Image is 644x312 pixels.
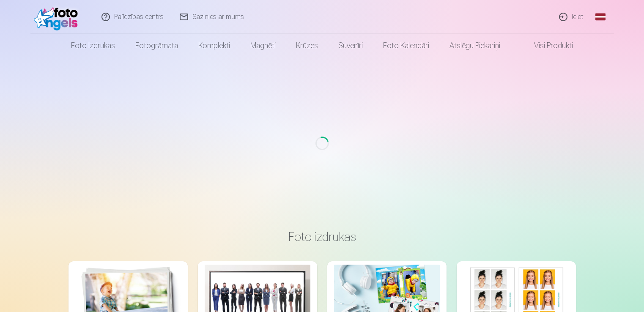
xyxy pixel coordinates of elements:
a: Krūzes [286,34,328,57]
a: Visi produkti [510,34,583,57]
a: Foto izdrukas [61,34,125,57]
img: /fa1 [34,3,82,30]
a: Foto kalendāri [373,34,439,57]
a: Atslēgu piekariņi [439,34,510,57]
a: Fotogrāmata [125,34,188,57]
a: Suvenīri [328,34,373,57]
h3: Foto izdrukas [75,229,569,244]
a: Komplekti [188,34,240,57]
a: Magnēti [240,34,286,57]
